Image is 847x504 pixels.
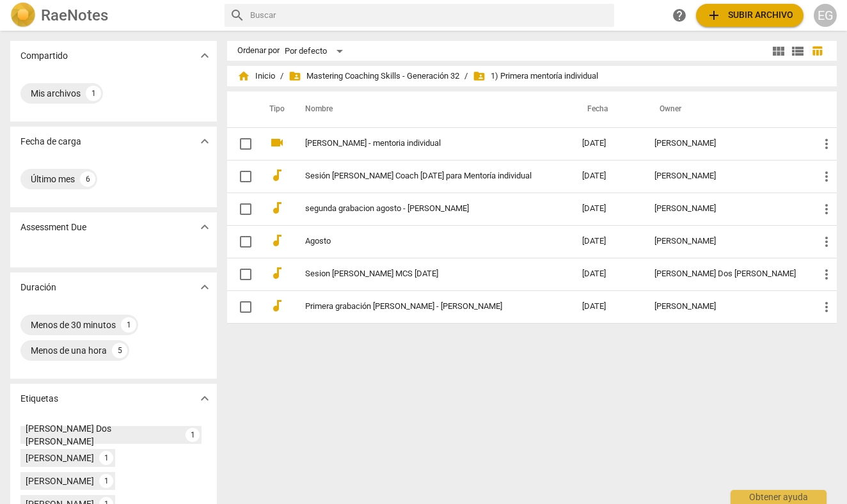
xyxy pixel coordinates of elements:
[20,49,68,63] p: Compartido
[197,48,212,63] span: expand_more
[195,217,214,237] button: Mostrar más
[289,70,301,83] span: folder_shared
[230,8,245,23] span: search
[731,490,827,504] div: Obtener ayuda
[237,70,250,83] span: home
[572,91,645,127] th: Fecha
[819,299,834,315] span: more_vert
[41,6,108,24] h2: RaeNotes
[31,173,75,185] div: Último mes
[237,46,280,56] div: Ordenar por
[819,201,834,217] span: more_vert
[788,42,807,61] button: Lista
[197,134,212,149] span: expand_more
[80,171,95,187] div: 6
[269,200,285,216] span: audiotrack
[305,139,536,148] a: [PERSON_NAME] - mentoria individual
[572,160,645,193] td: [DATE]
[31,319,116,331] div: Menos de 30 minutos
[26,422,180,448] div: [PERSON_NAME] Dos [PERSON_NAME]
[305,237,536,246] a: Agosto
[654,139,798,148] div: [PERSON_NAME]
[572,225,645,258] td: [DATE]
[121,317,136,333] div: 1
[197,391,212,406] span: expand_more
[305,269,536,279] a: Sesion [PERSON_NAME] MCS [DATE]
[305,302,536,311] a: Primera grabación [PERSON_NAME] - [PERSON_NAME]
[10,3,214,28] a: LogoRaeNotes
[289,70,459,83] span: Mastering Coaching Skills - Generación 32
[269,265,285,281] span: audiotrack
[269,168,285,183] span: audiotrack
[186,428,200,442] div: 1
[572,193,645,225] td: [DATE]
[473,70,598,83] span: 1) Primera mentoría individual
[572,258,645,290] td: [DATE]
[86,86,101,101] div: 1
[654,302,798,311] div: [PERSON_NAME]
[814,4,837,27] button: EG
[305,204,536,214] a: segunda grabacion agosto - [PERSON_NAME]
[819,136,834,152] span: more_vert
[644,91,809,127] th: Owner
[819,169,834,184] span: more_vert
[250,5,609,26] input: Buscar
[26,475,94,487] div: [PERSON_NAME]
[26,452,94,464] div: [PERSON_NAME]
[195,46,214,65] button: Mostrar más
[112,343,127,358] div: 5
[269,233,285,248] span: audiotrack
[237,70,275,83] span: Inicio
[10,3,36,28] img: Logo
[572,127,645,160] td: [DATE]
[771,43,786,59] span: view_module
[654,171,798,181] div: [PERSON_NAME]
[654,204,798,214] div: [PERSON_NAME]
[572,290,645,323] td: [DATE]
[31,87,81,100] div: Mis archivos
[20,281,56,294] p: Duración
[464,72,468,81] span: /
[197,219,212,235] span: expand_more
[819,234,834,249] span: more_vert
[290,91,572,127] th: Nombre
[654,269,798,279] div: [PERSON_NAME] Dos [PERSON_NAME]
[706,8,722,23] span: add
[819,267,834,282] span: more_vert
[811,45,823,57] span: table_chart
[706,8,793,23] span: Subir archivo
[672,8,687,23] span: help
[696,4,803,27] button: Subir
[280,72,283,81] span: /
[668,4,691,27] a: Obtener ayuda
[305,171,536,181] a: Sesión [PERSON_NAME] Coach [DATE] para Mentoría individual
[790,43,805,59] span: view_list
[195,278,214,297] button: Mostrar más
[20,392,58,406] p: Etiquetas
[195,389,214,408] button: Mostrar más
[31,344,107,357] div: Menos de una hora
[99,474,113,488] div: 1
[197,280,212,295] span: expand_more
[269,298,285,313] span: audiotrack
[20,221,86,234] p: Assessment Due
[807,42,827,61] button: Tabla
[769,42,788,61] button: Cuadrícula
[99,451,113,465] div: 1
[654,237,798,246] div: [PERSON_NAME]
[473,70,486,83] span: folder_shared
[285,41,347,61] div: Por defecto
[269,135,285,150] span: videocam
[259,91,290,127] th: Tipo
[20,135,81,148] p: Fecha de carga
[195,132,214,151] button: Mostrar más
